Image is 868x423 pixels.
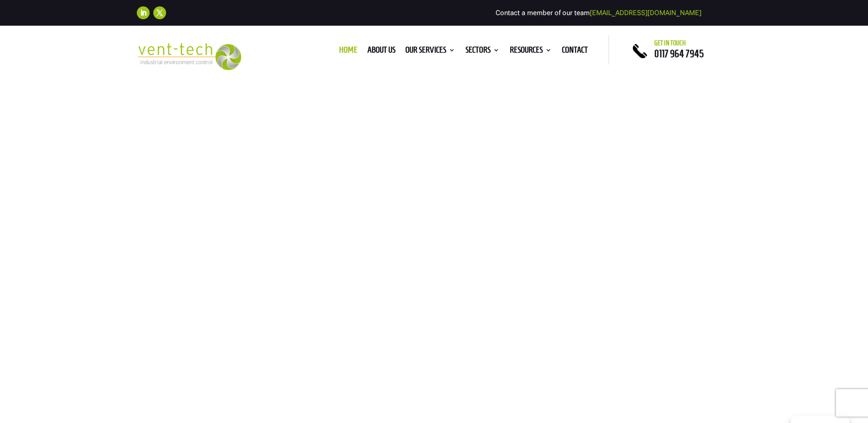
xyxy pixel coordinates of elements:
img: 2023-09-27T08_35_16.549ZVENT-TECH---Clear-background [137,43,242,70]
a: About us [367,47,395,57]
a: [EMAIL_ADDRESS][DOMAIN_NAME] [590,9,701,17]
a: Our Services [405,47,455,57]
span: Get in touch [654,39,686,47]
a: Contact [562,47,588,57]
span: Contact a member of our team [496,9,701,17]
a: Home [339,47,357,57]
a: Sectors [465,47,500,57]
a: 0117 964 7945 [654,48,704,59]
a: Follow on LinkedIn [137,6,150,19]
a: Resources [510,47,552,57]
a: Follow on X [153,6,166,19]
